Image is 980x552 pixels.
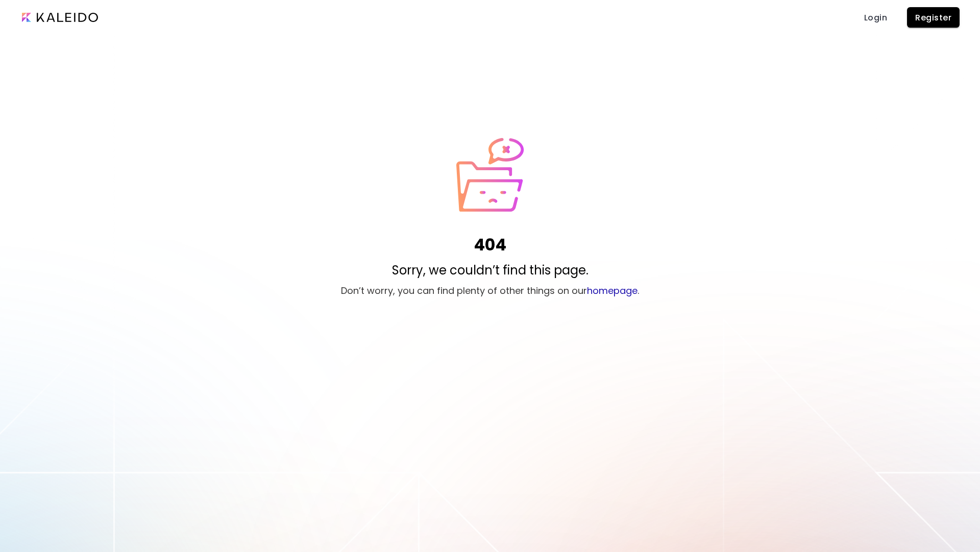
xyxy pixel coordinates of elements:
a: homepage [587,284,638,297]
button: Register [907,7,960,28]
p: Sorry, we couldn’t find this page. [392,261,589,280]
a: Login [859,7,892,28]
span: Login [863,12,888,23]
span: Register [915,12,951,23]
h1: 404 [474,233,506,257]
p: Don’t worry, you can find plenty of other things on our . [341,284,639,297]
